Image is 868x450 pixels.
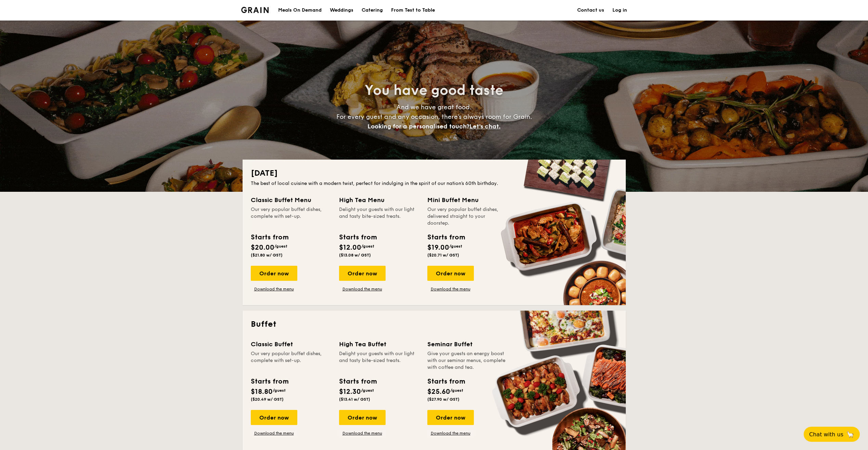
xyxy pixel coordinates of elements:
[339,397,370,402] span: ($13.41 w/ GST)
[449,244,462,249] span: /guest
[339,350,419,371] div: Delight your guests with our light and tasty bite-sized treats.
[339,206,419,227] div: Delight your guests with our light and tasty bite-sized treats.
[251,195,331,205] div: Classic Buffet Menu
[274,244,287,249] span: /guest
[427,397,459,402] span: ($27.90 w/ GST)
[251,350,331,371] div: Our very popular buffet dishes, complete with set-up.
[427,195,507,205] div: Mini Buffet Menu
[846,430,854,438] span: 🦙
[339,430,386,436] a: Download the menu
[427,232,465,242] div: Starts from
[251,339,331,349] div: Classic Buffet
[336,103,532,130] span: And we have great food. For every guest and any occasion, there’s always room for Grain.
[469,123,501,130] span: Let's chat.
[427,266,474,281] div: Order now
[339,232,376,242] div: Starts from
[367,123,469,130] span: Looking for a personalised touch?
[809,431,843,438] span: Chat with us
[427,430,474,436] a: Download the menu
[251,206,331,227] div: Our very popular buffet dishes, complete with set-up.
[427,376,465,387] div: Starts from
[251,232,288,242] div: Starts from
[427,206,507,227] div: Our very popular buffet dishes, delivered straight to your doorstep.
[251,376,288,387] div: Starts from
[427,350,507,371] div: Give your guests an energy boost with our seminar menus, complete with coffee and tea.
[804,427,860,442] button: Chat with us🦙
[361,244,374,249] span: /guest
[251,410,297,425] div: Order now
[339,376,376,387] div: Starts from
[339,410,386,425] div: Order now
[427,410,474,425] div: Order now
[339,339,419,349] div: High Tea Buffet
[251,286,297,292] a: Download the menu
[251,388,273,396] span: $18.80
[450,388,463,393] span: /guest
[251,253,283,258] span: ($21.80 w/ GST)
[427,286,474,292] a: Download the menu
[241,7,269,13] img: Grain
[251,243,274,252] span: $20.00
[361,388,374,393] span: /guest
[339,266,386,281] div: Order now
[339,253,371,258] span: ($13.08 w/ GST)
[251,266,297,281] div: Order now
[339,286,386,292] a: Download the menu
[241,7,269,13] a: Logotype
[339,195,419,205] div: High Tea Menu
[427,339,507,349] div: Seminar Buffet
[251,168,618,179] h2: [DATE]
[427,253,459,258] span: ($20.71 w/ GST)
[365,82,503,99] span: You have good taste
[273,388,286,393] span: /guest
[427,243,449,252] span: $19.00
[251,430,297,436] a: Download the menu
[251,180,618,187] div: The best of local cuisine with a modern twist, perfect for indulging in the spirit of our nation’...
[339,243,361,252] span: $12.00
[339,388,361,396] span: $12.30
[251,319,618,330] h2: Buffet
[427,388,450,396] span: $25.60
[251,397,284,402] span: ($20.49 w/ GST)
